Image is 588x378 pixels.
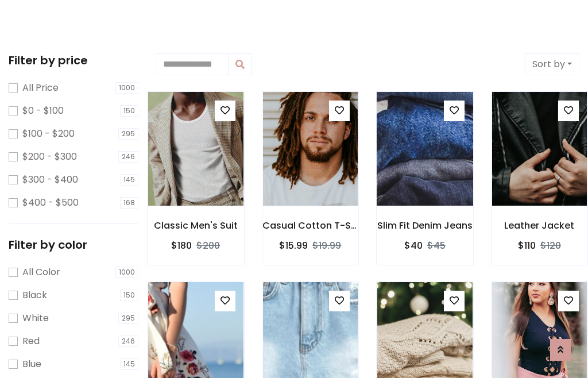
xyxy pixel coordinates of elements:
[118,128,138,140] span: 295
[22,104,64,118] label: $0 - $100
[118,335,138,347] span: 246
[196,239,220,252] del: $200
[22,265,60,279] label: All Color
[22,288,47,302] label: Black
[22,334,40,348] label: Red
[518,240,536,251] h6: $110
[120,197,138,209] span: 168
[148,220,244,231] h6: Classic Men's Suit
[22,196,79,210] label: $400 - $500
[22,173,78,187] label: $300 - $400
[22,357,41,371] label: Blue
[22,150,77,164] label: $200 - $300
[377,220,473,231] h6: Slim Fit Denim Jeans
[22,127,75,141] label: $100 - $200
[9,53,138,67] h5: Filter by price
[120,174,138,186] span: 145
[279,240,308,251] h6: $15.99
[404,240,423,251] h6: $40
[118,151,138,163] span: 246
[427,239,446,252] del: $45
[115,82,138,94] span: 1000
[22,311,49,325] label: White
[171,240,192,251] h6: $180
[118,313,138,324] span: 295
[120,105,138,117] span: 150
[120,290,138,301] span: 150
[312,239,341,252] del: $19.99
[492,220,588,231] h6: Leather Jacket
[115,267,138,278] span: 1000
[540,239,561,252] del: $120
[9,238,138,252] h5: Filter by color
[120,358,138,370] span: 145
[525,53,579,75] button: Sort by
[262,220,359,231] h6: Casual Cotton T-Shirt
[22,81,59,95] label: All Price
